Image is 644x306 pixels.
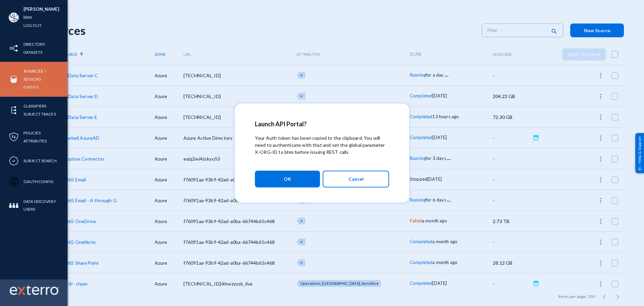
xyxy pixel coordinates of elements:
[348,173,364,185] span: Cancel
[255,120,389,128] h2: Launch API Portal?
[323,171,389,187] button: Cancel
[255,171,320,187] button: OK
[284,173,291,185] span: OK
[255,134,389,156] p: Your Auth token has been copied to the clipboard. You will need to authenticate with that and set...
